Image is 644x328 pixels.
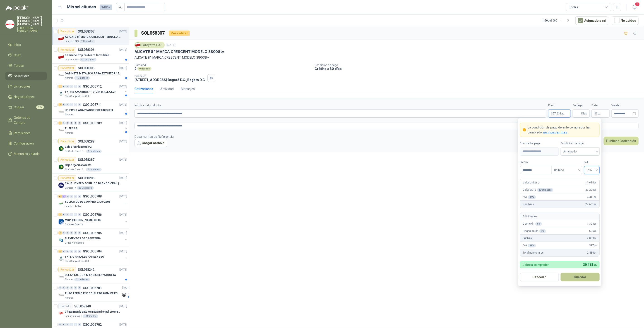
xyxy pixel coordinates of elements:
[78,140,94,143] p: SOL058288
[591,103,610,108] label: Flete
[561,141,600,146] label: Condición de pago
[36,105,44,109] span: 197
[635,2,640,6] span: 8
[65,204,81,208] p: Panela El Trébol
[67,4,96,10] h1: Mis solicitudes
[65,113,73,116] p: Almatec
[78,30,94,33] p: SOL058307
[119,231,127,235] p: [DATE]
[135,134,174,139] p: Documentos de Referencia
[62,103,66,106] div: 0
[523,128,526,131] span: exclamation-circle
[5,139,47,148] a: Configuración
[58,249,128,263] a: 5 0 0 0 0 0 GSOL005704[DATE] Company Logo171570 PARALES PANEL YESOClub Campestre de Cali
[5,150,47,158] a: Manuales y ayuda
[78,103,81,106] div: 0
[78,268,94,271] p: SOL058242
[160,86,174,91] div: Actividad
[119,5,122,9] span: search
[65,218,101,222] p: MRP [PERSON_NAME] 30-09
[66,195,70,198] div: 0
[169,31,190,36] div: Por cotizar
[58,65,76,71] div: Por cotizar
[548,109,571,118] p: $27.631,80
[586,188,597,192] span: 23.220
[58,73,64,78] img: Company Logo
[79,40,95,43] div: 2 Unidades
[66,323,70,326] div: 0
[5,72,47,80] a: Solicitudes
[70,323,73,326] div: 0
[594,196,597,198] span: ,80
[78,231,81,235] div: 0
[594,181,597,184] span: ,00
[65,314,82,318] p: Industrias Tomy
[594,112,596,115] span: $
[58,238,64,243] img: Company Logo
[58,285,131,300] a: 0 0 0 0 0 0 GSOL005703[DATE] Company LogoTUBO TERMO ENCOGIBLE DE 8MM DE ESPESOR X 5CMSAlmatec
[141,30,165,37] h3: SOL058307
[5,93,47,101] a: Negociaciones
[119,29,127,34] p: [DATE]
[119,158,127,162] p: [DATE]
[65,259,89,263] p: Club Campestre de Cali
[14,53,21,58] span: Chat
[65,150,85,153] p: BioCosta Green Energy S.A.S
[62,121,66,125] div: 0
[66,231,70,235] div: 0
[74,305,91,308] p: SOL058240
[70,250,73,253] div: 0
[14,151,40,156] span: Manuales y ayuda
[74,231,77,235] div: 0
[52,265,129,283] a: Por cotizarSOL058242[DATE] Company LogoDELANTAL CON MANGAS EN VAQUETAAlmatec1 Unidades
[78,121,81,125] div: 0
[58,194,128,208] a: 10 3 0 0 0 0 GSOL005708[DATE] Company LogoSOLICITUD DE COMPRA 2305-2306Panela El Trébol
[604,137,639,145] button: Publicar Cotización
[543,131,567,134] span: no mostrar mas
[584,160,600,164] label: IVA
[5,61,47,70] a: Tareas
[539,229,546,233] div: 3 %
[135,86,153,91] div: Cotizaciones
[58,256,64,261] img: Company Logo
[17,27,47,32] p: FERRETERIA [PERSON_NAME]
[14,141,34,146] span: Configuración
[520,160,552,164] label: Precio
[83,231,102,235] p: GSOL005705
[5,40,47,49] a: Inicio
[119,176,127,180] p: [DATE]
[119,139,127,144] p: [DATE]
[5,5,29,11] img: Logo peakr
[119,84,127,89] p: [DATE]
[65,58,79,62] p: Lafayette SAS
[14,115,42,125] span: Órdenes de Compra
[135,75,206,78] p: Dirección
[17,16,47,26] p: [PERSON_NAME] [PERSON_NAME] [PERSON_NAME]
[5,82,47,91] a: Licitaciones
[119,249,127,254] p: [DATE]
[520,141,559,146] label: Comprador paga
[78,48,94,51] p: SOL058306
[523,236,533,240] p: Subtotal
[587,236,597,240] span: 2.089
[630,3,639,11] button: 8
[315,64,642,67] p: Condición de pago
[66,213,70,216] div: 0
[65,53,109,57] p: Remache Pop En Acero Inoxidable
[135,43,140,48] img: Company Logo
[137,67,151,71] div: Unidades
[65,273,116,277] p: DELANTAL CON MANGAS EN VAQUETA
[83,250,102,253] p: GSOL005704
[561,273,600,281] button: Guardar
[58,54,64,60] img: Company Logo
[589,243,596,248] span: 397
[523,181,539,185] p: Valor Unitario
[166,43,175,47] p: [DATE]
[594,223,597,225] span: ,20
[58,274,64,280] img: Company Logo
[581,110,587,117] span: Días
[554,167,579,174] span: Unitario
[58,201,64,206] img: Company Logo
[62,323,66,326] div: 0
[58,250,62,253] div: 5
